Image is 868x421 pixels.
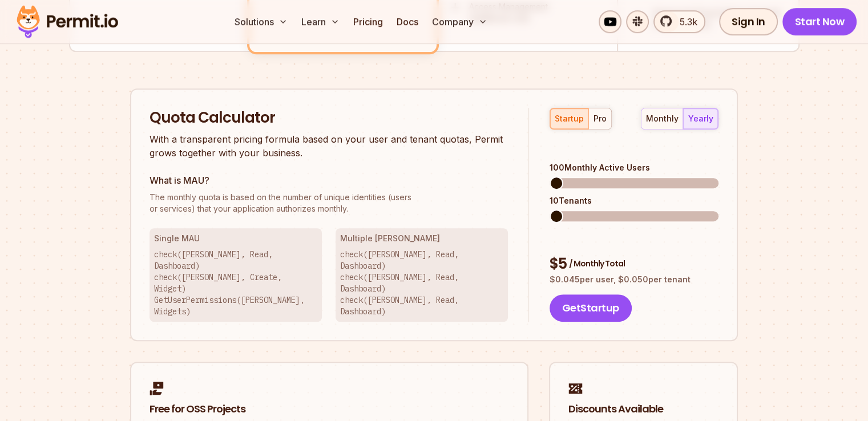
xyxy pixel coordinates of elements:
a: Start Now [782,8,857,35]
div: 100 Monthly Active Users [550,162,718,173]
h2: Quota Calculator [150,108,508,128]
button: Learn [297,10,344,33]
span: / Monthly Total [569,258,625,269]
div: pro [594,113,607,124]
p: check([PERSON_NAME], Read, Dashboard) check([PERSON_NAME], Read, Dashboard) check([PERSON_NAME], ... [340,249,503,317]
div: monthly [646,113,679,124]
a: Docs [392,10,423,33]
button: Company [427,10,492,33]
p: check([PERSON_NAME], Read, Dashboard) check([PERSON_NAME], Create, Widget) GetUserPermissions([PE... [154,249,317,317]
button: GetStartup [550,294,632,322]
h2: Discounts Available [568,402,718,416]
p: With a transparent pricing formula based on your user and tenant quotas, Permit grows together wi... [150,132,508,160]
p: or services) that your application authorizes monthly. [150,192,508,214]
span: The monthly quota is based on the number of unique identities (users [150,192,508,203]
a: 5.3k [653,10,705,33]
h2: Free for OSS Projects [150,402,509,416]
a: Pricing [349,10,387,33]
span: 5.3k [673,15,697,29]
a: Sign In [719,8,778,35]
h3: What is MAU? [150,173,508,187]
button: Solutions [230,10,292,33]
div: $ 5 [550,254,718,274]
div: 10 Tenants [550,195,718,207]
h3: Single MAU [154,233,317,244]
h3: Multiple [PERSON_NAME] [340,233,503,244]
p: $ 0.045 per user, $ 0.050 per tenant [550,274,718,285]
img: Permit logo [11,2,123,41]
